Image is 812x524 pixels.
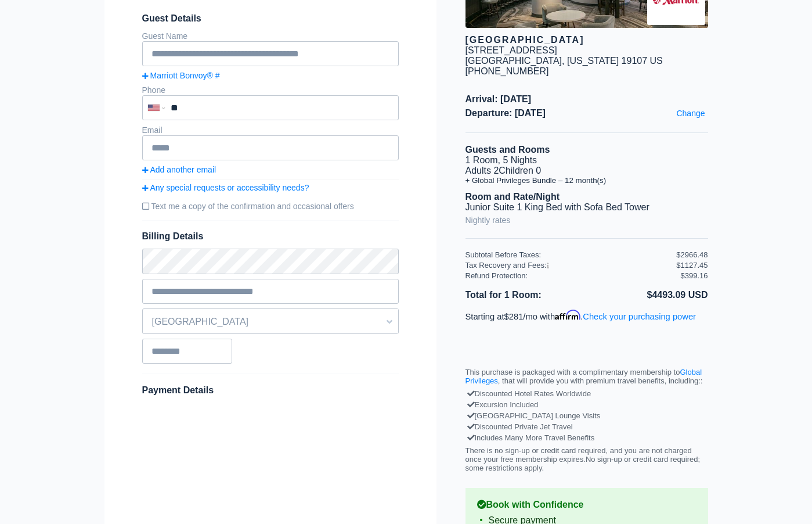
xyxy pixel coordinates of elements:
[142,385,214,395] span: Payment Details
[465,192,560,202] b: Room and Rate/Night
[465,213,511,228] a: Nightly rates
[465,145,550,155] b: Guests and Rooms
[676,261,708,270] div: $1127.45
[465,271,681,280] div: Refund Protection:
[465,56,565,66] span: [GEOGRAPHIC_DATA],
[504,312,524,321] span: $281
[142,183,399,192] a: Any special requests or accessibility needs?
[142,85,165,95] label: Phone
[465,166,708,176] li: Adults 2
[468,388,705,399] div: Discounted Hotel Rates Worldwide
[465,176,708,185] li: + Global Privileges Bundle – 12 month(s)
[650,56,663,66] span: US
[468,399,705,410] div: Excursion Included
[143,312,398,332] span: [GEOGRAPHIC_DATA]
[465,310,708,321] p: Starting at /mo with .
[142,125,163,135] label: Email
[465,45,557,56] div: [STREET_ADDRESS]
[555,310,580,320] span: Affirm
[465,455,701,472] span: No sign-up or credit card required; some restrictions apply.
[465,250,677,259] div: Subtotal Before Taxes:
[465,332,708,343] iframe: PayPal Message 1
[681,271,708,280] div: $399.16
[465,35,708,45] div: [GEOGRAPHIC_DATA]
[468,432,705,443] div: Includes Many More Travel Benefits
[676,250,708,259] div: $2966.48
[143,96,168,119] div: United States: +1
[465,368,702,385] a: Global Privileges
[465,108,708,119] span: Departure: [DATE]
[468,421,705,432] div: Discounted Private Jet Travel
[465,94,708,105] span: Arrival: [DATE]
[465,368,708,385] p: This purchase is packaged with a complimentary membership to , that will provide you with premium...
[567,56,619,66] span: [US_STATE]
[468,410,705,421] div: [GEOGRAPHIC_DATA] Lounge Visits
[142,71,399,80] a: Marriott Bonvoy® #
[465,446,708,472] p: There is no sign-up or credit card required, and you are not charged once your free membership ex...
[142,31,188,41] label: Guest Name
[587,288,708,303] li: $4493.09 USD
[465,288,587,303] li: Total for 1 Room:
[142,197,399,216] label: Text me a copy of the confirmation and occasional offers
[465,155,708,166] li: 1 Room, 5 Nights
[583,312,696,321] a: Check your purchasing power - Learn more about Affirm Financing (opens in modal)
[499,166,541,175] span: Children 0
[142,231,399,242] span: Billing Details
[477,500,696,510] b: Book with Confidence
[465,202,708,213] li: Junior Suite 1 King Bed with Sofa Bed Tower
[142,165,399,174] a: Add another email
[622,56,648,66] span: 19107
[465,261,677,270] div: Tax Recovery and Fees:
[142,13,399,24] span: Guest Details
[465,66,708,77] div: [PHONE_NUMBER]
[673,106,708,121] a: Change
